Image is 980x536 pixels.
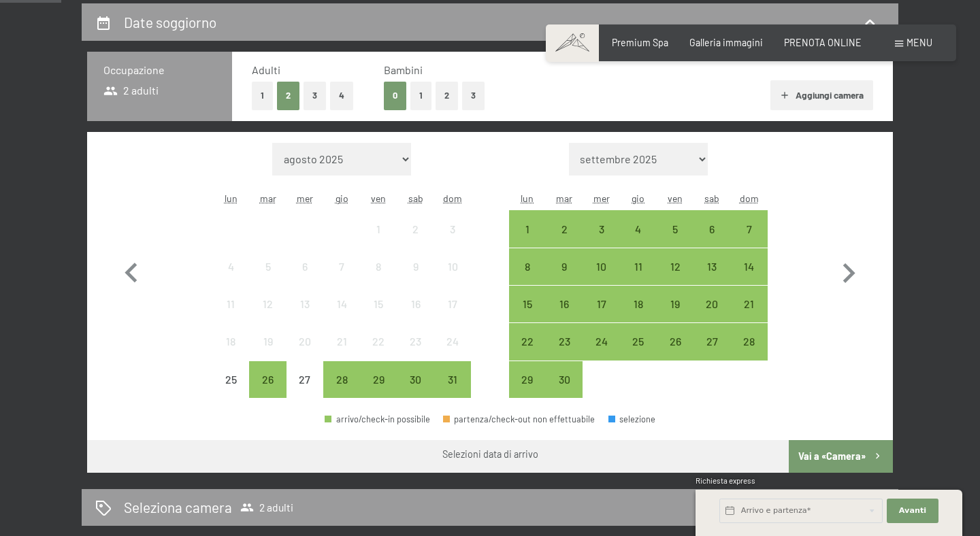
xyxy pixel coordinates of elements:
[583,248,619,285] div: Wed Sep 10 2025
[287,361,323,398] div: Wed Aug 27 2025
[399,224,433,258] div: 2
[360,210,397,247] div: arrivo/check-in non effettuabile
[657,323,693,360] div: Fri Sep 26 2025
[620,248,657,285] div: arrivo/check-in possibile
[325,336,359,370] div: 21
[695,261,729,295] div: 13
[397,210,434,247] div: arrivo/check-in non effettuabile
[583,210,619,247] div: Wed Sep 03 2025
[436,336,470,370] div: 24
[509,286,546,322] div: Mon Sep 15 2025
[249,248,286,285] div: arrivo/check-in non effettuabile
[240,501,293,514] span: 2 adulti
[829,143,868,399] button: Mese successivo
[899,505,926,516] span: Avanti
[887,499,938,523] button: Avanti
[632,192,644,204] abbr: giovedì
[410,82,431,110] button: 1
[360,361,397,398] div: Fri Aug 29 2025
[288,299,322,333] div: 13
[325,374,359,408] div: 28
[287,361,323,398] div: arrivo/check-in non effettuabile
[462,82,485,110] button: 3
[443,415,595,424] div: partenza/check-out non effettuabile
[509,248,546,285] div: arrivo/check-in possibile
[612,37,668,48] a: Premium Spa
[434,248,471,285] div: arrivo/check-in non effettuabile
[510,299,544,333] div: 15
[608,415,656,424] div: selezione
[249,248,286,285] div: Tue Aug 05 2025
[620,248,657,285] div: Thu Sep 11 2025
[906,37,932,48] span: Menu
[399,336,433,370] div: 23
[693,210,730,247] div: arrivo/check-in possibile
[509,323,546,360] div: arrivo/check-in possibile
[583,323,619,360] div: Wed Sep 24 2025
[360,248,397,285] div: Fri Aug 08 2025
[287,323,323,360] div: arrivo/check-in non effettuabile
[620,323,657,360] div: Thu Sep 25 2025
[693,248,730,285] div: Sat Sep 13 2025
[212,323,249,360] div: Mon Aug 18 2025
[361,224,395,258] div: 1
[689,37,763,48] a: Galleria immagini
[249,361,286,398] div: arrivo/check-in possibile
[212,361,249,398] div: Mon Aug 25 2025
[657,323,693,360] div: arrivo/check-in possibile
[731,286,768,322] div: Sun Sep 21 2025
[584,261,618,295] div: 10
[287,248,323,285] div: arrivo/check-in non effettuabile
[277,82,299,110] button: 2
[657,210,693,247] div: Fri Sep 05 2025
[509,286,546,322] div: arrivo/check-in possibile
[360,286,397,322] div: Fri Aug 15 2025
[509,248,546,285] div: Mon Sep 08 2025
[288,336,322,370] div: 20
[546,286,583,322] div: Tue Sep 16 2025
[323,361,360,398] div: Thu Aug 28 2025
[325,299,359,333] div: 14
[397,248,434,285] div: Sat Aug 09 2025
[583,286,619,322] div: arrivo/check-in possibile
[620,286,657,322] div: Thu Sep 18 2025
[297,192,313,204] abbr: mercoledì
[436,224,470,258] div: 3
[546,286,583,322] div: arrivo/check-in possibile
[325,261,359,295] div: 7
[434,248,471,285] div: Sun Aug 10 2025
[693,323,730,360] div: arrivo/check-in possibile
[436,261,470,295] div: 10
[212,248,249,285] div: arrivo/check-in non effettuabile
[408,192,423,204] abbr: sabato
[657,286,693,322] div: Fri Sep 19 2025
[443,192,462,204] abbr: domenica
[583,210,619,247] div: arrivo/check-in possibile
[583,248,619,285] div: arrivo/check-in possibile
[434,323,471,360] div: arrivo/check-in non effettuabile
[620,323,657,360] div: arrivo/check-in possibile
[784,37,862,48] a: PRENOTA ONLINE
[436,299,470,333] div: 17
[323,323,360,360] div: arrivo/check-in non effettuabile
[732,261,766,295] div: 14
[732,224,766,258] div: 7
[546,248,583,285] div: arrivo/check-in possibile
[361,336,395,370] div: 22
[323,323,360,360] div: Thu Aug 21 2025
[620,210,657,247] div: Thu Sep 04 2025
[212,286,249,322] div: Mon Aug 11 2025
[546,248,583,285] div: Tue Sep 09 2025
[103,63,216,78] h3: Occupazione
[361,261,395,295] div: 8
[434,361,471,398] div: Sun Aug 31 2025
[658,299,692,333] div: 19
[361,374,395,408] div: 29
[521,192,534,204] abbr: lunedì
[434,286,471,322] div: Sun Aug 17 2025
[336,192,348,204] abbr: giovedì
[212,286,249,322] div: arrivo/check-in non effettuabile
[770,80,873,110] button: Aggiungi camera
